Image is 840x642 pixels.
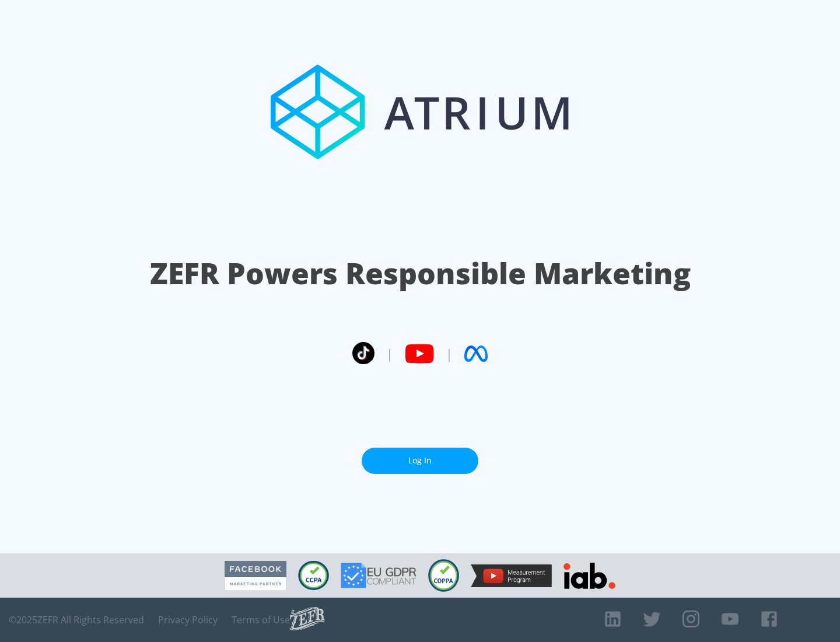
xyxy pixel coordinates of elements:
img: IAB [563,563,615,589]
img: Facebook Marketing Partner [225,561,286,591]
img: CCPA Compliant [298,561,329,590]
span: © 2025 ZEFR All Rights Reserved [9,614,144,626]
a: Log In [362,448,478,474]
img: YouTube Measurement Program [471,564,552,587]
span: | [446,345,453,362]
span: | [386,345,393,362]
a: Terms of Use [232,614,290,626]
a: Privacy Policy [158,614,218,626]
img: COPPA Compliant [428,559,459,592]
img: GDPR Compliant [341,563,416,588]
h1: ZEFR Powers Responsible Marketing [150,253,691,294]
